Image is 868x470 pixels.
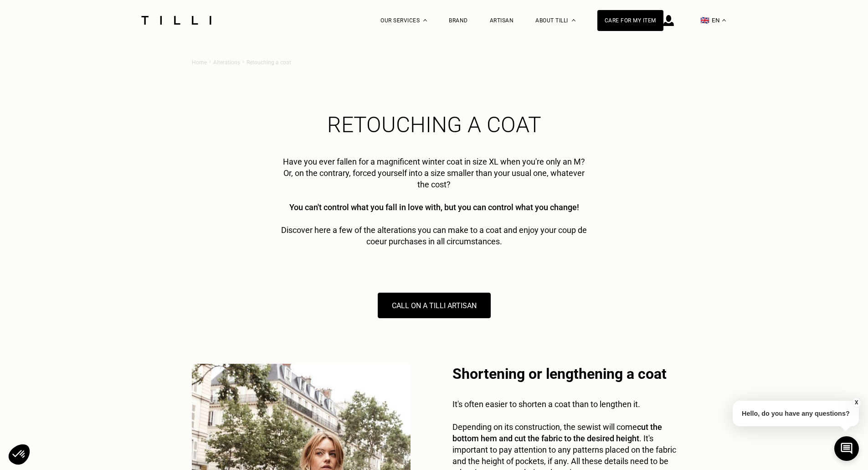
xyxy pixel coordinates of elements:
[597,10,663,31] a: Care for my item
[209,58,211,65] span: ›
[452,422,637,432] span: Depending on its construction, the sewist will come
[490,17,514,24] a: Artisan
[378,293,491,318] button: CALL ON A TILLI ARTISAN
[423,19,427,21] img: Dropdown menu
[213,57,240,66] a: Alterations
[192,59,207,66] span: Home
[289,202,579,212] span: You can't control what you fall in love with, but you can control what you change!
[242,58,244,65] span: ›
[283,157,585,189] span: Have you ever fallen for a magnificent winter coat in size XL when you're only an M? Or, on the c...
[281,225,587,246] span: Discover here a few of the alterations you can make to a coat and enjoy your coup de coeur purcha...
[452,399,640,409] span: It's often easier to shorten a coat than to lengthen it.
[449,17,468,24] a: Brand
[852,398,861,408] button: X
[327,112,541,138] span: Retouching a coat
[213,59,240,66] span: Alterations
[247,57,291,66] a: Retouching a coat
[733,401,859,426] p: Hello, do you have any questions?
[138,16,215,25] img: Tilli seamstress service logo
[722,19,726,21] img: menu déroulant
[572,19,575,21] img: About dropdown menu
[247,59,291,66] span: Retouching a coat
[452,364,677,384] h2: Shortening or lengthening a coat
[700,16,709,25] span: 🇬🇧
[192,57,207,66] a: Home
[663,15,674,26] img: login icon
